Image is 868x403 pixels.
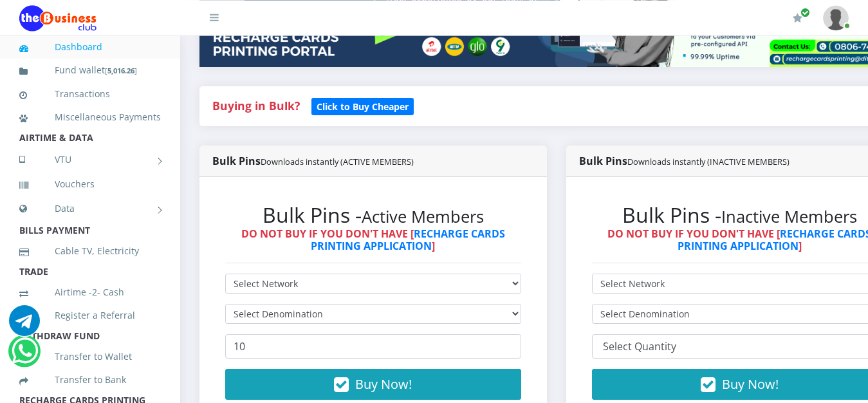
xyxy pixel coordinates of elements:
small: Inactive Members [721,205,857,228]
a: Dashboard [19,32,161,62]
b: 5,016.26 [107,66,134,75]
strong: Bulk Pins [212,154,414,168]
b: Click to Buy Cheaper [317,100,409,113]
strong: Bulk Pins [579,154,790,168]
a: Cable TV, Electricity [19,236,161,266]
input: Enter Quantity [225,334,521,359]
a: Miscellaneous Payments [19,102,161,132]
img: User [823,5,849,30]
a: RECHARGE CARDS PRINTING APPLICATION [311,227,505,253]
i: Renew/Upgrade Subscription [793,13,802,23]
img: Logo [19,5,97,31]
small: Downloads instantly (INACTIVE MEMBERS) [627,156,790,167]
a: Transactions [19,79,161,109]
small: Downloads instantly (ACTIVE MEMBERS) [261,156,414,167]
strong: DO NOT BUY IF YOU DON'T HAVE [ ] [241,227,505,253]
a: Click to Buy Cheaper [311,98,414,113]
h2: Bulk Pins - [225,203,521,227]
a: Airtime -2- Cash [19,277,161,307]
button: Buy Now! [225,369,521,400]
span: Renew/Upgrade Subscription [800,8,810,17]
strong: Buying in Bulk? [212,98,300,113]
a: VTU [19,144,161,176]
small: Active Members [362,205,484,228]
a: Chat for support [12,345,38,366]
span: Buy Now! [355,375,412,393]
a: Vouchers [19,169,161,199]
a: Data [19,192,161,225]
small: [ ] [105,66,137,75]
a: Transfer to Bank [19,365,161,395]
a: Register a Referral [19,301,161,330]
a: Chat for support [9,315,40,336]
span: Buy Now! [722,375,779,393]
a: Fund wallet[5,016.26] [19,55,161,86]
a: Transfer to Wallet [19,342,161,371]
